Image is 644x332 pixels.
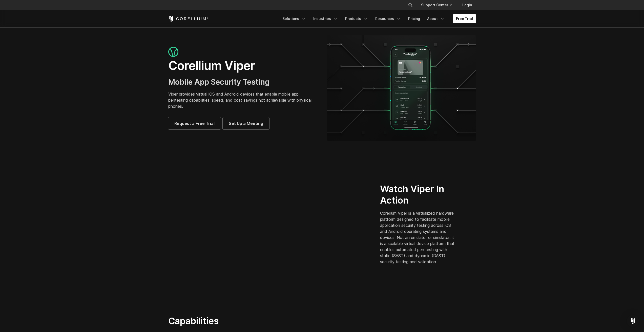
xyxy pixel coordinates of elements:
p: Corellium Viper is a virtualized hardware platform designed to facilitate mobile application secu... [380,210,457,265]
a: Request a Free Trial [168,117,221,129]
span: Set Up a Meeting [229,120,263,126]
p: Viper provides virtual iOS and Android devices that enable mobile app pentesting capabilities, sp... [168,91,317,109]
a: Resources [372,14,404,23]
a: Support Center [417,1,456,10]
div: Open Intercom Messenger [627,315,639,327]
span: Request a Free Trial [174,120,215,126]
h2: Watch Viper In Action [380,183,457,206]
a: About [424,14,448,23]
h1: Corellium Viper [168,58,317,73]
div: Navigation Menu [279,14,476,23]
div: Navigation Menu [402,1,476,10]
span: Mobile App Security Testing [168,77,270,86]
a: Industries [310,14,341,23]
h2: Capabilities [168,315,370,326]
img: viper_hero [327,35,476,141]
button: Search [406,1,415,10]
a: Pricing [405,14,423,23]
a: Solutions [279,14,309,23]
a: Login [458,1,476,10]
a: Corellium Home [168,16,209,22]
a: Free Trial [453,14,476,23]
a: Products [342,14,371,23]
a: Set Up a Meeting [223,117,269,129]
img: viper_icon_large [168,47,178,57]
